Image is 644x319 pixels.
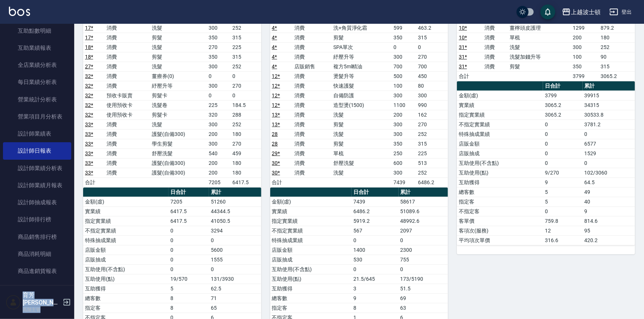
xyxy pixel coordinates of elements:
td: 平均項次單價 [457,235,543,245]
a: 營業項目月分析表 [3,108,71,125]
td: 200 [392,110,416,120]
td: 剪髮 [508,62,571,71]
td: 39915 [583,91,635,100]
td: 0 [543,206,582,216]
td: 洗髮 [150,120,207,129]
th: 日合計 [169,188,209,197]
td: 快速護髮 [331,81,392,91]
h5: 育芳[PERSON_NAME] [23,292,61,306]
td: 剪髮卡 [150,110,207,120]
button: 上越波士頓 [559,4,604,20]
td: 0 [352,264,398,274]
a: 設計師排行榜 [3,211,71,228]
td: 44344.5 [209,206,261,216]
td: 特殊抽成業績 [270,235,352,245]
td: 單梳 [331,149,392,158]
td: 450 [416,71,448,81]
td: 7205 [207,178,231,187]
td: 300 [207,120,231,129]
td: 消費 [292,33,331,42]
table: a dense table [457,81,635,245]
td: 合計 [457,71,483,81]
td: 316.6 [543,235,582,245]
td: 護髮(自備300) [150,158,207,168]
td: 店販抽成 [457,149,543,158]
td: 200 [571,33,599,42]
td: 225 [231,42,261,52]
img: Person [6,295,21,310]
td: 300 [207,81,231,91]
td: 0 [209,264,261,274]
td: 5600 [209,245,261,255]
td: 252 [416,168,448,178]
td: 實業績 [457,100,543,110]
td: 消費 [483,52,508,62]
td: 舒壓洗髮 [150,149,207,158]
td: 0 [543,158,582,168]
a: 商品進銷貨報表 [3,263,71,280]
td: 店販金額 [457,139,543,149]
td: 62.5 [209,284,261,293]
a: 全店業績分析表 [3,56,71,74]
td: 消費 [105,129,150,139]
td: 9 [543,178,582,187]
td: 消費 [292,149,331,158]
td: 3065.2 [543,110,582,120]
td: 洗髮 [150,23,207,33]
td: 5 [543,197,582,206]
td: 300 [571,42,599,52]
td: 不指定實業績 [270,226,352,235]
td: 店販金額 [83,245,169,255]
a: 設計師業績分析表 [3,160,71,177]
td: 學生剪髮 [150,139,207,149]
td: 護髮(自備300) [150,168,207,178]
td: 消費 [105,139,150,149]
button: 登出 [607,5,635,19]
td: 252 [416,129,448,139]
th: 累計 [209,188,261,197]
td: 420.2 [583,235,635,245]
td: 0 [207,91,231,100]
div: 上越波士頓 [571,7,601,17]
a: 營業統計分析表 [3,91,71,108]
td: 指定實業績 [457,110,543,120]
td: 48992.6 [399,216,448,226]
td: 7205 [169,197,209,206]
td: 567 [352,226,398,235]
td: 350 [392,139,416,149]
td: 3065.2 [543,100,582,110]
td: 消費 [105,33,150,42]
td: 消費 [105,23,150,33]
td: 消費 [105,168,150,178]
td: 270 [207,42,231,52]
td: 40 [583,197,635,206]
td: 金額(虛) [83,197,169,206]
td: 洗髮加錢升等 [508,52,571,62]
td: 紓壓升等 [331,52,392,62]
td: 店販金額 [270,245,352,255]
p: 高階主管 [23,306,61,313]
td: 0 [543,139,582,149]
td: 消費 [292,120,331,129]
td: 店販銷售 [292,62,331,71]
td: 51089.6 [399,206,448,216]
td: 洗髮卷 [150,100,207,110]
td: 300 [392,129,416,139]
td: 消費 [292,91,331,100]
td: 0 [543,120,582,129]
td: 530 [352,255,398,264]
td: 102/3060 [583,168,635,178]
td: 0 [416,42,448,52]
td: 300 [392,120,416,129]
td: 2097 [399,226,448,235]
td: 洗+角質淨化霜 [331,23,392,33]
td: 200 [207,168,231,178]
td: 700 [392,62,416,71]
td: 759.8 [543,216,582,226]
td: 0 [583,158,635,168]
a: 商品銷售排行榜 [3,228,71,245]
td: 薑療券(0) [150,71,207,81]
td: 消費 [105,71,150,81]
a: 每日業績分析表 [3,74,71,91]
td: 540 [207,149,231,158]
